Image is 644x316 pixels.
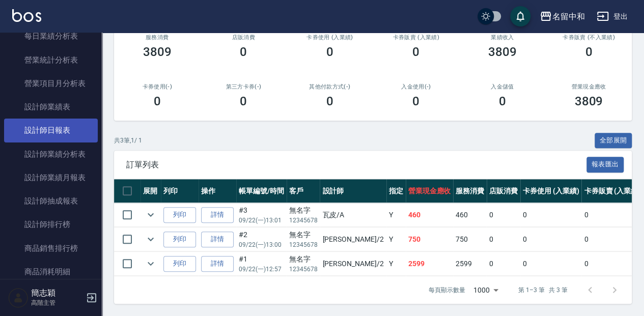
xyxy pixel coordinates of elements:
[586,159,624,169] a: 報表匯出
[199,179,236,203] th: 操作
[287,179,320,203] th: 客戶
[299,83,361,90] h2: 其他付款方式(-)
[487,252,520,276] td: 0
[453,227,487,251] td: 750
[236,227,287,251] td: #2
[289,265,318,274] p: 12345678
[4,119,98,142] a: 設計師日報表
[4,213,98,236] a: 設計師排行榜
[240,94,247,108] h3: 0
[8,288,29,308] img: Person
[4,166,98,189] a: 設計師業績月報表
[239,216,284,225] p: 09/22 (一) 13:01
[320,179,386,203] th: 設計師
[141,179,161,203] th: 展開
[581,227,643,251] td: 0
[126,160,586,170] span: 訂單列表
[471,34,534,41] h2: 業績收入
[453,252,487,276] td: 2599
[406,203,454,227] td: 460
[386,227,406,251] td: Y
[201,207,234,223] a: 詳情
[289,216,318,225] p: 12345678
[289,254,318,265] div: 無名字
[289,205,318,216] div: 無名字
[581,203,643,227] td: 0
[558,34,620,41] h2: 卡券販賣 (不入業績)
[236,252,287,276] td: #1
[520,227,582,251] td: 0
[386,203,406,227] td: Y
[114,136,142,145] p: 共 3 筆, 1 / 1
[574,94,603,108] h3: 3809
[585,45,592,59] h3: 0
[201,256,234,272] a: 詳情
[154,94,161,108] h3: 0
[487,203,520,227] td: 0
[236,203,287,227] td: #3
[406,227,454,251] td: 750
[12,9,41,22] img: Logo
[520,203,582,227] td: 0
[412,45,419,59] h3: 0
[471,83,534,90] h2: 入金儲值
[163,232,196,247] button: 列印
[4,72,98,95] a: 營業項目月分析表
[412,94,419,108] h3: 0
[239,265,284,274] p: 09/22 (一) 12:57
[4,48,98,72] a: 營業統計分析表
[201,232,234,247] a: 詳情
[4,24,98,48] a: 每日業績分析表
[289,240,318,249] p: 12345678
[31,298,83,307] p: 高階主管
[593,7,632,26] button: 登出
[453,179,487,203] th: 服務消費
[289,229,318,240] div: 無名字
[163,207,196,223] button: 列印
[143,232,158,247] button: expand row
[552,10,584,23] div: 名留中和
[213,34,275,41] h2: 店販消費
[240,45,247,59] h3: 0
[236,179,287,203] th: 帳單編號/時間
[386,179,406,203] th: 指定
[126,83,188,90] h2: 卡券使用(-)
[487,179,520,203] th: 店販消費
[536,6,589,27] button: 名留中和
[581,179,643,203] th: 卡券販賣 (入業績)
[385,34,447,41] h2: 卡券販賣 (入業績)
[4,260,98,283] a: 商品消耗明細
[595,133,632,149] button: 全部展開
[510,6,530,26] button: save
[453,203,487,227] td: 460
[558,83,620,90] h2: 營業現金應收
[488,45,517,59] h3: 3809
[326,45,333,59] h3: 0
[429,285,465,295] p: 每頁顯示數量
[126,34,188,41] h3: 服務消費
[320,252,386,276] td: [PERSON_NAME] /2
[143,207,158,222] button: expand row
[406,252,454,276] td: 2599
[4,237,98,260] a: 商品銷售排行榜
[487,227,520,251] td: 0
[163,256,196,272] button: 列印
[520,179,582,203] th: 卡券使用 (入業績)
[320,203,386,227] td: 瓦皮 /A
[31,288,83,298] h5: 簡志穎
[143,45,172,59] h3: 3809
[385,83,447,90] h2: 入金使用(-)
[518,285,568,295] p: 第 1–3 筆 共 3 筆
[320,227,386,251] td: [PERSON_NAME] /2
[299,34,361,41] h2: 卡券使用 (入業績)
[581,252,643,276] td: 0
[161,179,199,203] th: 列印
[4,95,98,119] a: 設計師業績表
[499,94,506,108] h3: 0
[239,240,284,249] p: 09/22 (一) 13:00
[520,252,582,276] td: 0
[326,94,333,108] h3: 0
[213,83,275,90] h2: 第三方卡券(-)
[4,189,98,213] a: 設計師抽成報表
[586,157,624,173] button: 報表匯出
